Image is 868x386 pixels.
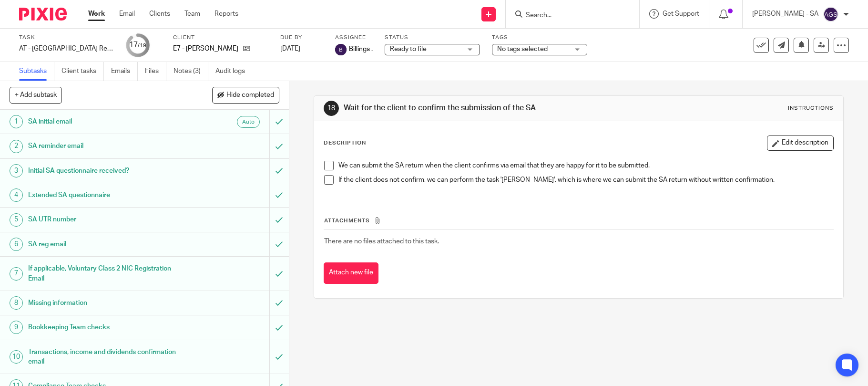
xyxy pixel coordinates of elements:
h1: Bookkeeping Team checks [28,320,183,334]
label: Assignee [335,34,373,42]
img: Pixie [19,8,67,21]
small: /19 [138,43,146,48]
a: Work [88,9,105,19]
p: We can submit the SA return when the client confirms via email that they are happy for it to be s... [338,161,834,170]
div: 3 [10,164,23,177]
p: If the client does not confirm, we can perform the task '[PERSON_NAME]', which is where we can su... [338,175,834,185]
a: Reports [214,9,238,19]
span: Get Support [663,10,699,17]
a: Files [145,62,166,81]
div: 5 [10,213,23,227]
h1: Missing information [28,296,183,310]
label: Status [385,34,480,42]
button: Hide completed [212,87,279,103]
h1: Initial SA questionnaire received? [28,164,183,178]
div: 7 [10,267,23,281]
h1: SA reminder email [28,139,183,153]
label: Task [19,34,114,42]
span: Hide completed [226,92,274,99]
span: There are no files attached to this task. [324,238,439,245]
a: Email [119,9,135,19]
div: 1 [10,115,23,128]
a: Notes (3) [174,62,208,81]
a: Clients [149,9,170,19]
span: No tags selected [497,46,548,52]
img: svg%3E [823,7,838,22]
div: Instructions [788,104,834,112]
div: 18 [324,101,339,116]
span: [DATE] [280,45,300,52]
label: Due by [280,34,323,42]
button: + Add subtask [10,87,62,103]
div: 2 [10,140,23,153]
h1: If applicable, Voluntary Class 2 NIC Registration Email [28,261,183,286]
h1: SA UTR number [28,212,183,227]
a: Subtasks [19,62,54,81]
label: Tags [492,34,587,42]
a: Team [184,9,200,19]
h1: SA initial email [28,115,183,129]
a: Emails [111,62,138,81]
div: 10 [10,350,23,364]
span: Attachments [324,218,370,223]
a: Audit logs [215,62,252,81]
div: 4 [10,188,23,202]
div: 6 [10,238,23,251]
div: 8 [10,296,23,310]
span: Ready to file [390,46,427,52]
a: Client tasks [61,62,104,81]
div: AT - [GEOGRAPHIC_DATA] Return - PE [DATE] [19,44,114,53]
h1: SA reg email [28,237,183,251]
div: Auto [237,116,260,128]
h1: Transactions, income and dividends confirmation email [28,345,183,369]
input: Search [525,11,611,20]
p: Description [324,139,366,147]
div: 17 [129,40,146,51]
h1: Extended SA questionnaire [28,188,183,202]
button: Edit description [767,136,834,151]
div: AT - SA Return - PE 05-04-2025 [19,44,114,53]
div: 9 [10,321,23,334]
p: E7 - [PERSON_NAME] [173,44,238,53]
span: Billings . [349,44,373,54]
button: Attach new file [324,262,378,284]
label: Client [173,34,268,42]
p: [PERSON_NAME] - SA [752,9,818,19]
img: svg%3E [335,44,347,55]
h1: Wait for the client to confirm the submission of the SA [344,103,599,113]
